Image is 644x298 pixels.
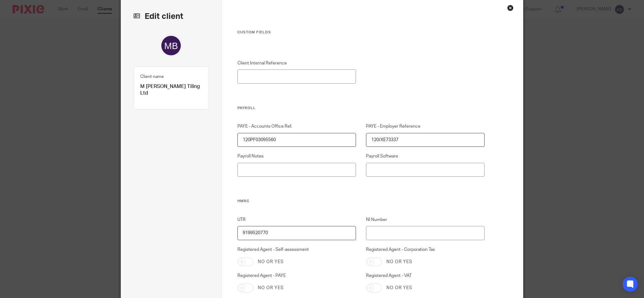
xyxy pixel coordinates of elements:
label: Registered Agent - Corporation Tax [366,246,485,253]
label: No or yes [258,259,284,265]
label: Payroll Software [366,153,485,159]
label: NI Number [366,217,485,223]
h3: Custom fields [237,30,485,35]
h2: Edit client [134,11,209,22]
label: Payroll Notes [237,153,356,159]
label: Client name [140,74,164,80]
label: PAYE - Employer Reference [366,123,485,130]
label: Registered Agent - Self-assessment [237,246,356,253]
img: svg%3E [160,34,182,57]
label: No or yes [386,285,412,291]
label: PAYE - Accounts Office Ref. [237,123,356,130]
label: Client Internal Reference [237,60,356,66]
label: UTR [237,217,356,223]
label: Registered Agent - PAYE [237,273,356,279]
div: Close this dialog window [507,5,514,11]
h3: Payroll [237,106,485,111]
h3: HMRC [237,199,485,204]
p: M [PERSON_NAME] Tiling Ltd [140,83,202,97]
label: No or yes [386,259,412,265]
label: No or yes [258,285,284,291]
label: Registered Agent - VAT [366,273,485,279]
